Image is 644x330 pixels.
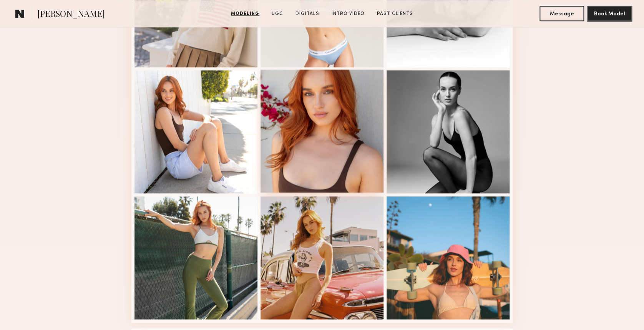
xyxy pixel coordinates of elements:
[37,8,105,21] span: [PERSON_NAME]
[329,10,368,17] a: Intro Video
[587,10,632,17] a: Book Model
[269,10,286,17] a: UGC
[539,6,584,21] button: Message
[374,10,416,17] a: Past Clients
[292,10,322,17] a: Digitals
[587,6,632,21] button: Book Model
[228,10,262,17] a: Modeling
